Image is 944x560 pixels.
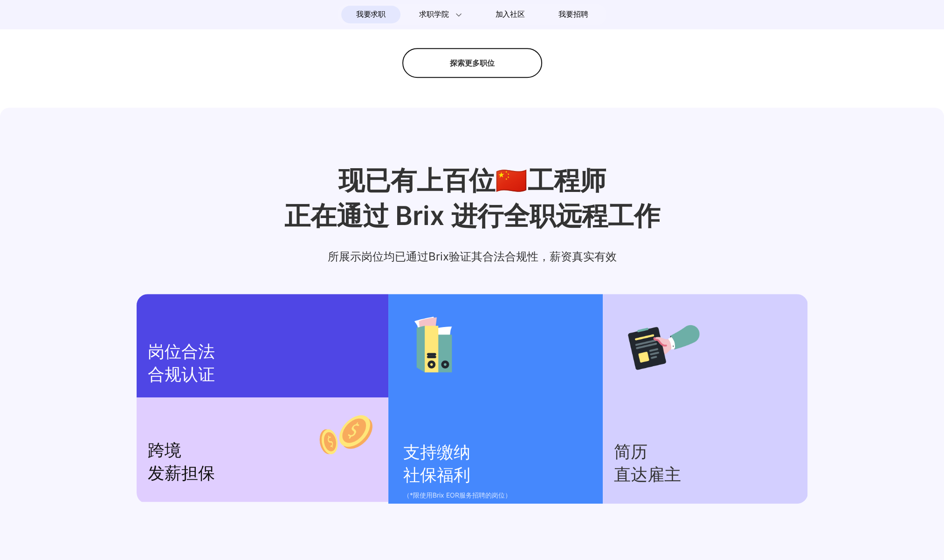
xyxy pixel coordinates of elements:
[356,7,386,22] span: 我要求职
[403,441,594,487] p: 支持缴纳 社保福利
[419,9,448,20] span: 求职学院
[403,490,594,501] p: （*限使用Brix EOR服务招聘的岗位）
[148,341,377,386] p: 岗位合法 合规认证
[402,48,542,78] div: 探索更多职位
[614,441,796,486] p: 简历 直达雇主
[148,439,377,485] p: 跨境 发薪担保
[558,9,588,20] span: 我要招聘
[496,7,525,22] span: 加入社区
